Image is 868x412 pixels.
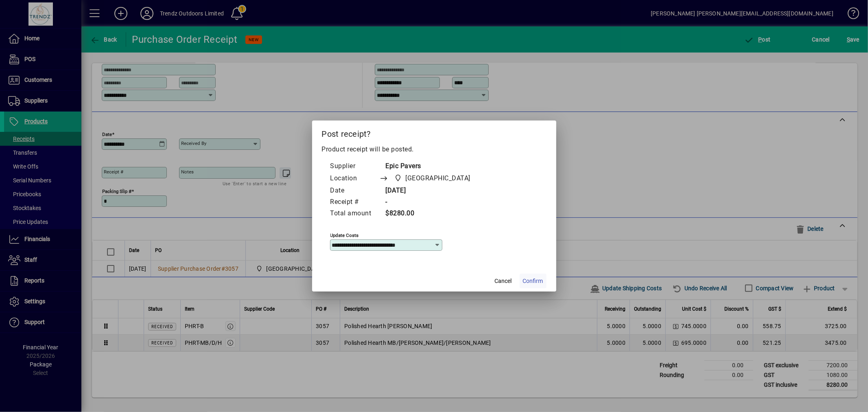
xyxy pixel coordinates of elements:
[520,274,547,288] button: Confirm
[330,197,380,208] td: Receipt #
[406,173,471,183] span: [GEOGRAPHIC_DATA]
[330,172,380,185] td: Location
[322,145,547,154] p: Product receipt will be posted.
[330,208,380,219] td: Total amount
[380,161,486,172] td: Epic Pavers
[330,232,359,238] mat-label: Update costs
[490,274,516,288] button: Cancel
[392,173,474,184] span: New Plymouth
[330,185,380,197] td: Date
[495,277,512,285] span: Cancel
[380,185,486,197] td: [DATE]
[380,197,486,208] td: -
[523,277,543,285] span: Confirm
[330,161,380,172] td: Supplier
[312,121,556,144] h2: Post receipt?
[380,208,486,219] td: $8280.00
